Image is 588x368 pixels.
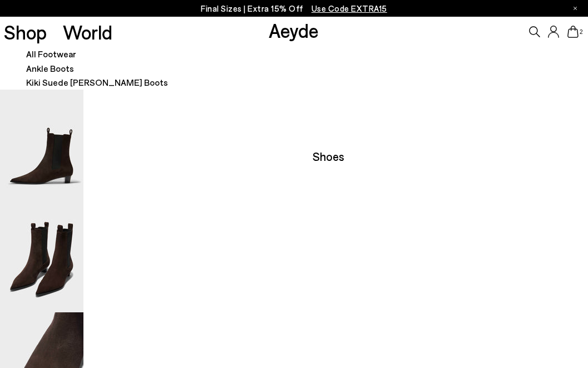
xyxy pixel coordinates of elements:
p: Final Sizes | Extra 15% Off [201,2,387,16]
a: Aeyde [269,18,319,42]
div: Shoes [313,134,550,179]
span: Navigate to /collections/ss25-final-sizes [312,3,387,13]
a: Ankle Boots [26,61,74,76]
span: 2 [579,29,584,35]
a: 2 [567,26,579,38]
a: World [63,22,112,42]
span: Kiki Suede [PERSON_NAME] Boots [26,77,168,87]
a: All Footwear [26,48,76,59]
a: Shop [4,22,47,42]
span: Ankle Boots [26,63,74,73]
nav: breadcrumb [14,47,588,90]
